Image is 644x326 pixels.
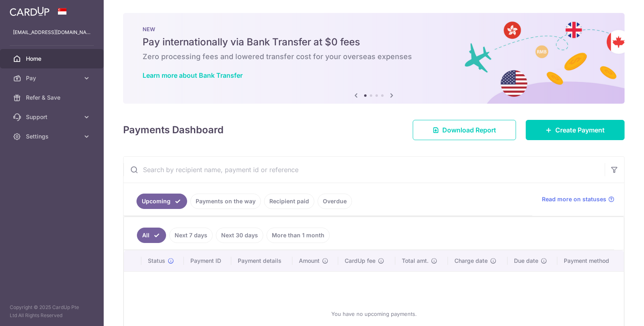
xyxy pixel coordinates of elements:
[318,194,352,209] a: Overdue
[442,125,496,135] span: Download Report
[402,257,429,265] span: Total amt.
[542,195,614,203] a: Read more on statuses
[13,28,91,36] p: [EMAIL_ADDRESS][DOMAIN_NAME]
[216,228,263,243] a: Next 30 days
[514,257,538,265] span: Due date
[143,36,605,49] h5: Pay internationally via Bank Transfer at $0 fees
[299,257,320,265] span: Amount
[169,228,213,243] a: Next 7 days
[26,94,79,102] span: Refer & Save
[526,120,625,140] a: Create Payment
[555,125,605,135] span: Create Payment
[184,250,231,271] th: Payment ID
[10,6,49,16] img: CardUp
[137,228,166,243] a: All
[413,120,516,140] a: Download Report
[557,250,624,271] th: Payment method
[26,132,79,141] span: Settings
[542,195,606,203] span: Read more on statuses
[26,55,79,63] span: Home
[123,13,625,104] img: Bank transfer banner
[267,228,330,243] a: More than 1 month
[454,257,488,265] span: Charge date
[143,71,243,79] a: Learn more about Bank Transfer
[123,123,224,137] h4: Payments Dashboard
[26,113,79,121] span: Support
[345,257,375,265] span: CardUp fee
[143,26,605,32] p: NEW
[124,157,605,183] input: Search by recipient name, payment id or reference
[143,52,605,62] h6: Zero processing fees and lowered transfer cost for your overseas expenses
[190,194,261,209] a: Payments on the way
[26,74,79,82] span: Pay
[148,257,165,265] span: Status
[264,194,314,209] a: Recipient paid
[231,250,292,271] th: Payment details
[136,194,187,209] a: Upcoming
